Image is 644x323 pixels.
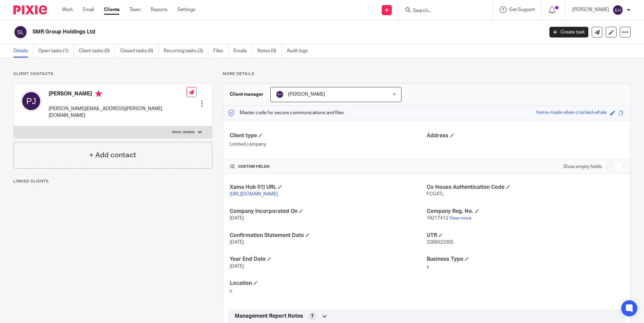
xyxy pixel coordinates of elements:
a: Files [213,45,228,58]
span: Management Report Notes [235,313,303,320]
a: Create task [549,27,588,37]
span: [PERSON_NAME] [288,92,325,97]
h4: + Add contact [89,150,136,160]
a: Settings [177,6,195,13]
img: svg%3E [13,25,28,39]
span: Get Support [509,7,535,12]
div: home-made-silver-cracked-whale [536,109,607,117]
img: Pixie [13,5,47,14]
span: [DATE] [230,240,244,245]
p: [PERSON_NAME][EMAIL_ADDRESS][PERSON_NAME][DOMAIN_NAME] [49,105,186,119]
p: Limited company [230,141,427,148]
a: Emails [233,45,252,58]
img: svg%3E [612,5,623,15]
a: [URL][DOMAIN_NAME] [230,192,278,196]
a: Details [13,45,33,58]
a: Reports [151,6,167,13]
label: Show empty fields [563,163,602,170]
a: View more [449,216,471,221]
a: Open tasks (1) [38,45,74,58]
h4: CUSTOM FIELDS [230,164,427,169]
a: Work [62,6,73,13]
img: svg%3E [276,90,284,98]
h2: SMR Group Holdings Ltd [33,28,438,35]
p: Linked clients [13,179,212,184]
a: Audit logs [287,45,313,58]
h4: Address [427,132,624,139]
h4: Client type [230,132,427,139]
h4: Year End Date [230,256,427,263]
h4: [PERSON_NAME] [49,90,186,99]
p: More details [223,71,631,77]
span: 7 [311,313,314,320]
a: Client tasks (0) [79,45,115,58]
span: [DATE] [230,216,244,221]
img: svg%3E [20,90,42,112]
p: More details [172,130,195,135]
h4: Confirmation Statement Date [230,232,427,239]
p: [PERSON_NAME] [572,6,609,13]
span: y [230,288,232,293]
h4: Location [230,280,427,287]
h4: UTR [427,232,624,239]
h3: Client manager [230,91,264,98]
span: y [427,264,429,269]
a: Team [129,6,141,13]
h4: Co House Authentication Code [427,184,624,191]
a: Email [83,6,94,13]
span: [DATE] [230,264,244,269]
h4: Xama Hub 01) URL [230,184,427,191]
p: Master code for secure communications and files [228,109,344,116]
span: 16217412 [427,216,448,221]
a: Recurring tasks (3) [164,45,208,58]
h4: Company Incorporated On [230,208,427,215]
h4: Company Reg. No. [427,208,624,215]
i: Primary [95,90,102,97]
a: Notes (0) [257,45,282,58]
a: Closed tasks (6) [120,45,159,58]
p: Client contacts [13,71,212,77]
span: FCG4TL [427,192,444,196]
span: 3286023305 [427,240,453,245]
input: Search [412,8,473,14]
h4: Business Type [427,256,624,263]
a: Clients [104,6,119,13]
